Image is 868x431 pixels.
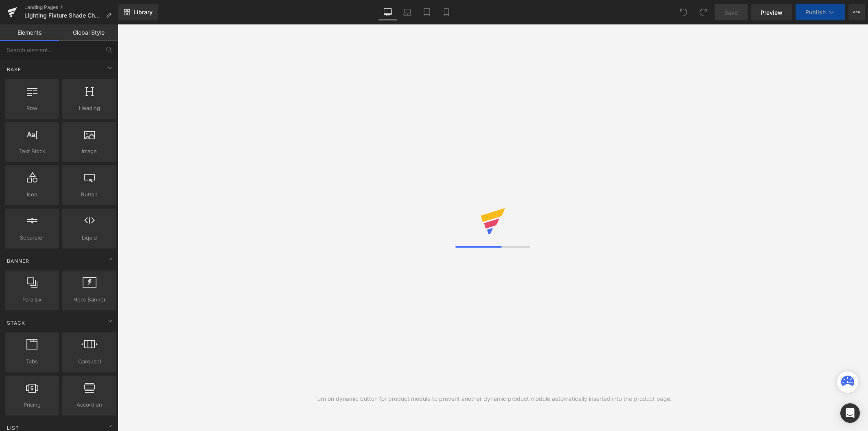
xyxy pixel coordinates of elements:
[751,4,792,20] a: Preview
[118,4,158,20] a: New Library
[24,12,103,19] span: Lighting Fixture Shade Characteristics
[65,233,114,242] span: Liquid
[724,8,738,17] span: Save
[7,233,57,242] span: Separator
[6,319,26,327] span: Stack
[761,8,783,17] span: Preview
[7,147,57,156] span: Text Block
[398,4,417,20] a: Laptop
[65,190,114,199] span: Button
[676,4,692,20] button: Undo
[796,4,845,20] button: Publish
[417,4,437,20] a: Tablet
[24,4,118,11] a: Landing Pages
[840,403,860,423] div: Open Intercom Messenger
[314,394,672,403] div: Turn on dynamic button for product module to prevent another dynamic product module automatically...
[59,24,118,41] a: Global Style
[805,9,826,15] span: Publish
[65,147,114,156] span: Image
[65,357,114,366] span: Carousel
[437,4,456,20] a: Mobile
[7,190,57,199] span: Icon
[848,4,865,20] button: More
[7,400,57,409] span: Pricing
[6,66,22,73] span: Base
[7,104,57,112] span: Row
[695,4,711,20] button: Redo
[378,4,398,20] a: Desktop
[6,257,30,265] span: Banner
[133,9,153,16] span: Library
[7,295,57,304] span: Parallax
[65,104,114,112] span: Heading
[65,295,114,304] span: Hero Banner
[65,400,114,409] span: Accordion
[7,357,57,366] span: Tabs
